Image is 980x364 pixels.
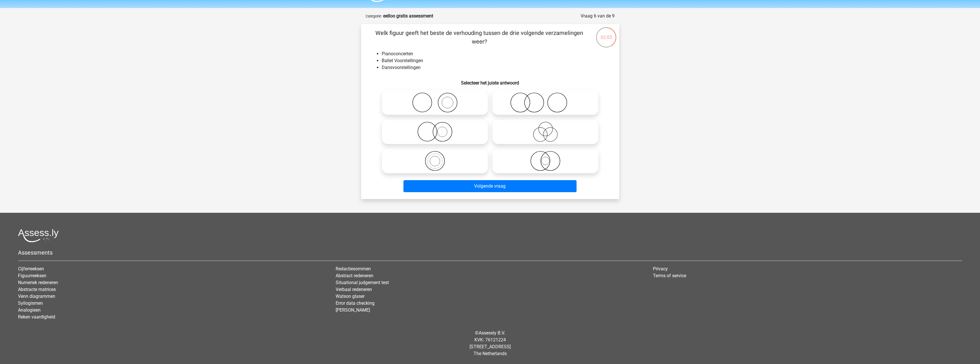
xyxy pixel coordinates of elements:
h6: Selecteer het juiste antwoord [370,76,610,86]
a: Situational judgement test [336,280,389,285]
p: Welk figuur geeft het beste de verhouding tussen de drie volgende verzamelingen weer? [370,29,589,46]
button: Volgende vraag [403,180,577,192]
a: Reken vaardigheid [18,314,55,320]
a: Redactiesommen [336,266,371,271]
div: © KVK: 76121224 [STREET_ADDRESS] The Netherlands [14,325,966,362]
li: Ballet Voorstellingen [382,57,610,64]
div: Vraag 6 van de 9 [581,13,615,19]
div: 02:03 [595,27,617,41]
a: Venn diagrammen [18,294,55,299]
li: Pianoconcerten [382,50,610,57]
a: Assessly B.V. [479,330,505,336]
a: Abstract redeneren [336,273,373,278]
a: Privacy [653,266,668,271]
strong: eelloo gratis assessment [383,13,433,19]
li: Dansvoorstellingen [382,64,610,71]
small: Categorie: [366,14,382,18]
a: [PERSON_NAME] [336,307,370,313]
img: Assessly logo [18,229,59,242]
a: Error data checking [336,300,375,306]
h5: Assessments [18,249,962,256]
a: Terms of service [653,273,686,278]
a: Figuurreeksen [18,273,46,278]
a: Verbaal redeneren [336,287,372,292]
a: Analogieen [18,307,41,313]
a: Syllogismen [18,300,43,306]
a: Cijferreeksen [18,266,44,271]
a: Numeriek redeneren [18,280,58,285]
a: Abstracte matrices [18,287,56,292]
a: Watson glaser [336,294,365,299]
